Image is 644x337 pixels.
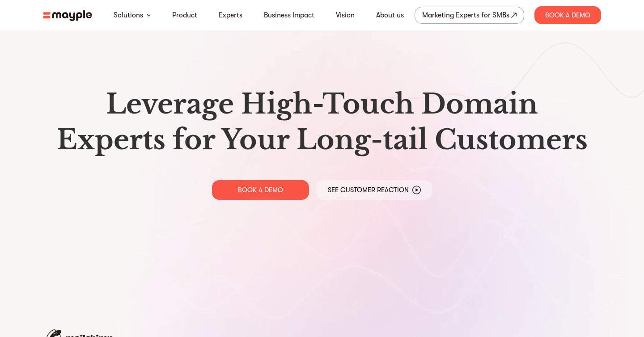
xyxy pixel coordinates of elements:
[238,185,283,194] p: BOOK A DEMO
[316,180,432,200] a: See Customer Reaction
[172,10,197,21] a: Product
[219,10,242,21] a: Experts
[328,185,409,194] p: See Customer Reaction
[336,10,355,21] a: Vision
[415,7,524,24] a: Marketing Experts for SMBs
[43,10,92,21] img: mayple-logo
[50,86,594,158] h1: Leverage High-Touch Domain Experts for Your Long-tail Customers
[534,6,601,24] div: Book A Demo
[422,9,509,21] div: Marketing Experts for SMBs
[264,10,314,21] a: Business Impact
[212,180,309,200] a: BOOK A DEMO
[147,14,151,17] img: arrow-down
[114,10,143,21] a: Solutions
[376,10,404,21] a: About us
